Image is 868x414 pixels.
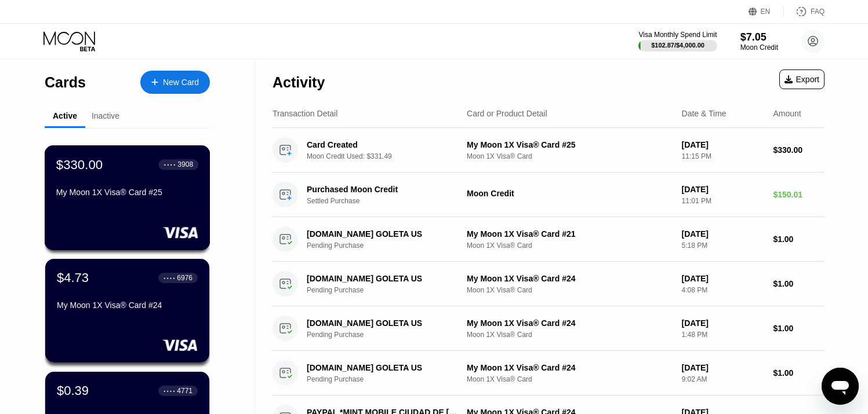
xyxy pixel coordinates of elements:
[773,279,825,288] div: $1.00
[811,8,825,16] div: FAQ
[467,318,673,328] div: My Moon 1X Visa® Card #24
[164,389,175,393] div: ● ● ● ●
[822,368,859,405] iframe: Button to launch messaging window
[56,157,103,172] div: $330.00
[682,197,764,205] div: 11:01 PM
[45,259,209,362] div: $4.73● ● ● ●6976My Moon 1X Visa® Card #24
[773,324,825,333] div: $1.00
[177,274,193,282] div: 6976
[307,185,462,194] div: Purchased Moon Credit
[140,71,210,94] div: New Card
[307,241,473,250] div: Pending Purchase
[467,140,673,149] div: My Moon 1X Visa® Card #25
[749,6,784,17] div: EN
[273,262,825,306] div: [DOMAIN_NAME] GOLETA USPending PurchaseMy Moon 1X Visa® Card #24Moon 1X Visa® Card[DATE]4:08 PM$1.00
[682,185,764,194] div: [DATE]
[92,111,119,120] div: Inactive
[467,375,673,383] div: Moon 1X Visa® Card
[177,387,193,395] div: 4771
[467,152,673,160] div: Moon 1X Visa® Card
[740,31,778,43] div: $7.05
[638,31,717,52] div: Visa Monthly Spend Limit$102.87/$4,000.00
[273,109,337,118] div: Transaction Detail
[56,188,198,197] div: My Moon 1X Visa® Card #25
[307,318,462,328] div: [DOMAIN_NAME] GOLETA US
[761,8,771,16] div: EN
[273,217,825,262] div: [DOMAIN_NAME] GOLETA USPending PurchaseMy Moon 1X Visa® Card #21Moon 1X Visa® Card[DATE]5:18 PM$1.00
[273,306,825,351] div: [DOMAIN_NAME] GOLETA USPending PurchaseMy Moon 1X Visa® Card #24Moon 1X Visa® Card[DATE]1:48 PM$1.00
[307,140,462,149] div: Card Created
[773,368,825,378] div: $1.00
[57,270,89,285] div: $4.73
[307,229,462,239] div: [DOMAIN_NAME] GOLETA US
[53,111,77,120] div: Active
[273,173,825,217] div: Purchased Moon CreditSettled PurchaseMoon Credit[DATE]11:01 PM$150.01
[177,160,193,168] div: 3908
[779,69,825,89] div: Export
[467,274,673,283] div: My Moon 1X Visa® Card #24
[682,318,764,328] div: [DATE]
[682,286,764,294] div: 4:08 PM
[773,235,825,244] div: $1.00
[740,31,778,52] div: $7.05Moon Credit
[467,189,673,198] div: Moon Credit
[785,75,819,84] div: Export
[682,152,764,160] div: 11:15 PM
[164,276,175,280] div: ● ● ● ●
[307,331,473,339] div: Pending Purchase
[307,286,473,294] div: Pending Purchase
[682,363,764,372] div: [DATE]
[163,78,199,87] div: New Card
[773,190,825,199] div: $150.01
[467,286,673,294] div: Moon 1X Visa® Card
[57,383,89,398] div: $0.39
[307,152,473,160] div: Moon Credit Used: $331.49
[307,363,462,372] div: [DOMAIN_NAME] GOLETA US
[467,363,673,372] div: My Moon 1X Visa® Card #24
[773,109,801,118] div: Amount
[682,241,764,250] div: 5:18 PM
[784,6,825,17] div: FAQ
[45,146,209,250] div: $330.00● ● ● ●3908My Moon 1X Visa® Card #25
[467,109,547,118] div: Card or Product Detail
[682,375,764,383] div: 9:02 AM
[651,42,704,49] div: $102.87 / $4,000.00
[307,375,473,383] div: Pending Purchase
[57,301,198,310] div: My Moon 1X Visa® Card #24
[467,331,673,339] div: Moon 1X Visa® Card
[164,163,176,166] div: ● ● ● ●
[638,31,717,39] div: Visa Monthly Spend Limit
[467,241,673,250] div: Moon 1X Visa® Card
[682,109,727,118] div: Date & Time
[682,331,764,339] div: 1:48 PM
[45,74,86,91] div: Cards
[682,229,764,239] div: [DATE]
[682,140,764,149] div: [DATE]
[467,229,673,239] div: My Moon 1X Visa® Card #21
[307,274,462,283] div: [DOMAIN_NAME] GOLETA US
[682,274,764,283] div: [DATE]
[273,128,825,173] div: Card CreatedMoon Credit Used: $331.49My Moon 1X Visa® Card #25Moon 1X Visa® Card[DATE]11:15 PM$33...
[307,197,473,205] div: Settled Purchase
[273,351,825,395] div: [DOMAIN_NAME] GOLETA USPending PurchaseMy Moon 1X Visa® Card #24Moon 1X Visa® Card[DATE]9:02 AM$1.00
[273,74,325,91] div: Activity
[773,145,825,155] div: $330.00
[740,43,778,52] div: Moon Credit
